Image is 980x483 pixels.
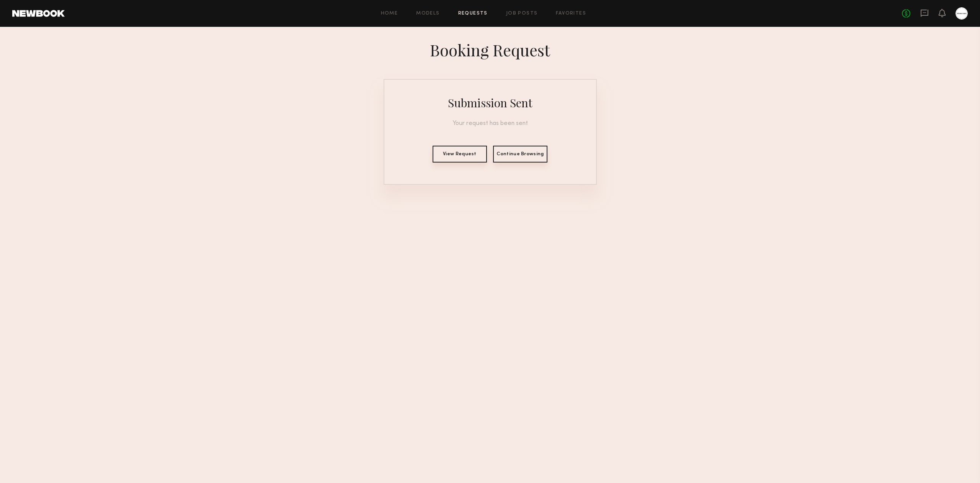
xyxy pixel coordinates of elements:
[448,95,532,110] div: Submission Sent
[506,11,538,16] a: Job Posts
[556,11,586,16] a: Favorites
[381,11,398,16] a: Home
[416,11,439,16] a: Models
[493,146,547,163] button: Continue Browsing
[433,146,487,163] button: View Request
[430,39,550,61] div: Booking Request
[458,11,488,16] a: Requests
[394,120,587,127] div: Your request has been sent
